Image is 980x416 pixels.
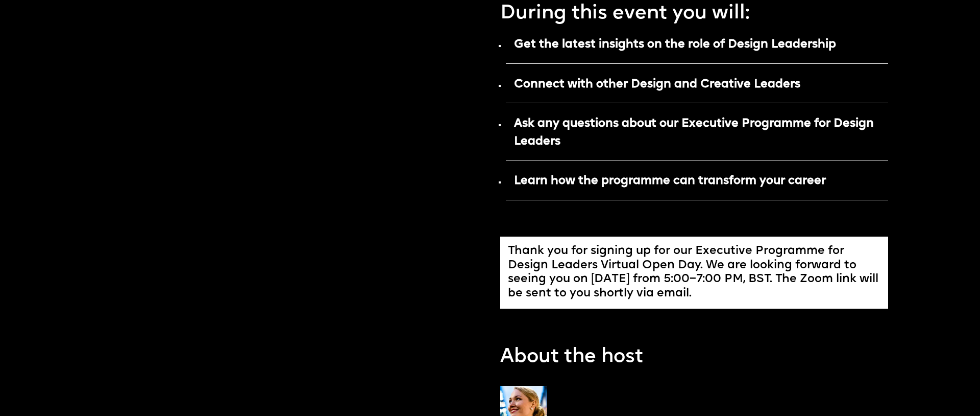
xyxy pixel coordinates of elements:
[514,39,836,51] strong: Get the latest insights on the role of Design Leadership
[500,342,643,372] p: About the host
[508,244,880,301] div: Thank you for signing up for our Executive Programme for Design Leaders Virtual Open Day. We are ...
[514,118,874,148] strong: Ask any questions about our Executive Programme for Design Leaders
[514,175,826,187] strong: Learn how the programme can transform your career
[514,79,800,90] strong: Connect with other Design and Creative Leaders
